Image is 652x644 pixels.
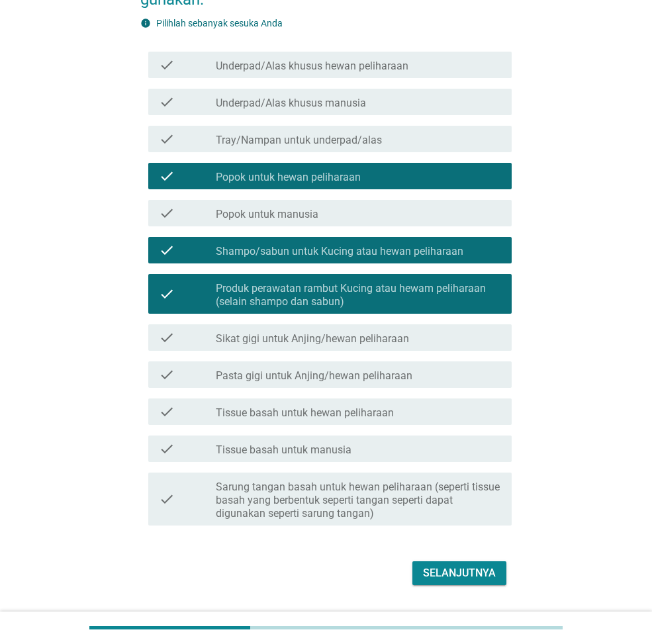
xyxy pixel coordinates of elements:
[216,282,501,308] label: Produk perawatan rambut Kucing atau hewam peliharaan (selain shampo dan sabun)
[159,168,175,184] i: check
[159,205,175,221] i: check
[159,57,175,73] i: check
[159,478,175,520] i: check
[216,332,409,345] label: Sikat gigi untuk Anjing/hewan peliharaan
[216,134,382,147] label: Tray/Nampan untuk underpad/alas
[216,245,463,258] label: Shampo/sabun untuk Kucing atau hewan peliharaan
[159,242,175,258] i: check
[159,367,175,383] i: check
[216,171,361,184] label: Popok untuk hewan peliharaan
[156,18,283,28] label: Pilihlah sebanyak sesuka Anda
[216,443,351,457] label: Tissue basah untuk manusia
[140,18,151,28] i: info
[216,406,394,420] label: Tissue basah untuk hewan peliharaan
[216,369,412,383] label: Pasta gigi untuk Anjing/hewan peliharaan
[159,279,175,308] i: check
[159,404,175,420] i: check
[423,565,496,581] div: Selanjutnya
[159,441,175,457] i: check
[216,97,366,110] label: Underpad/Alas khusus manusia
[159,131,175,147] i: check
[412,561,506,585] button: Selanjutnya
[159,330,175,345] i: check
[159,94,175,110] i: check
[216,481,501,520] label: Sarung tangan basah untuk hewan peliharaan (seperti tissue basah yang berbentuk seperti tangan se...
[216,208,318,221] label: Popok untuk manusia
[216,60,408,73] label: Underpad/Alas khusus hewan peliharaan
